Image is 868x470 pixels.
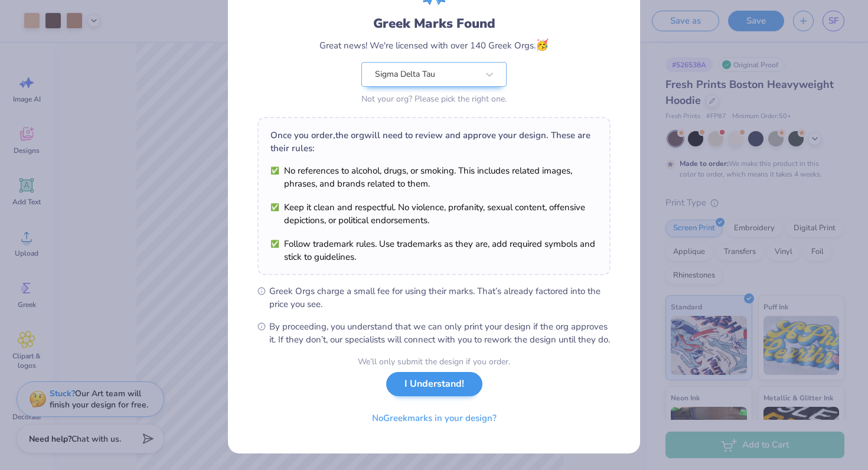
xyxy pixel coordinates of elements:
span: 🥳 [536,38,549,52]
div: Once you order, the org will need to review and approve your design. These are their rules: [270,129,598,155]
div: Not your org? Please pick the right one. [361,93,507,105]
button: NoGreekmarks in your design? [362,406,507,430]
div: Greek Marks Found [373,14,495,33]
li: Keep it clean and respectful. No violence, profanity, sexual content, offensive depictions, or po... [270,201,598,227]
span: By proceeding, you understand that we can only print your design if the org approves it. If they ... [269,320,611,346]
button: I Understand! [386,372,482,396]
span: Greek Orgs charge a small fee for using their marks. That’s already factored into the price you see. [269,285,611,311]
li: No references to alcohol, drugs, or smoking. This includes related images, phrases, and brands re... [270,164,598,190]
div: We’ll only submit the design if you order. [358,355,510,368]
div: Great news! We're licensed with over 140 Greek Orgs. [319,37,549,53]
li: Follow trademark rules. Use trademarks as they are, add required symbols and stick to guidelines. [270,237,598,263]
